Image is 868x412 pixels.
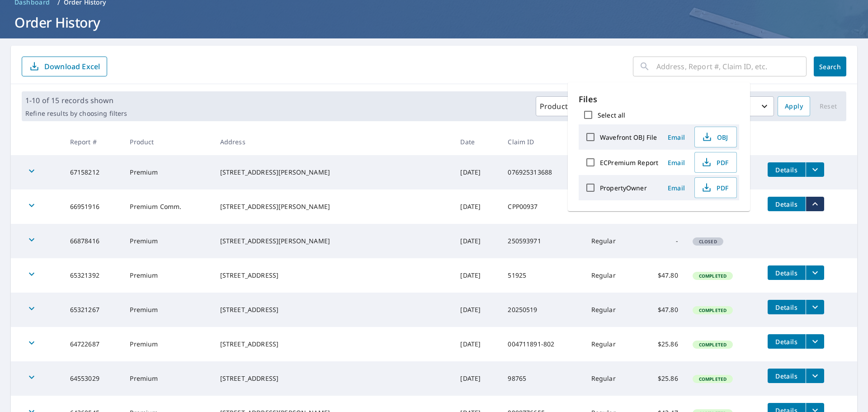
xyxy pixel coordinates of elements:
[778,96,810,116] button: Apply
[123,155,212,189] td: Premium
[768,369,806,383] button: detailsBtn-64553029
[806,265,824,280] button: filesDropdownBtn-65321392
[536,96,588,116] button: Products
[693,376,732,382] span: Completed
[665,133,687,142] span: Email
[220,305,446,314] div: [STREET_ADDRESS]
[63,361,123,396] td: 64553029
[123,327,212,361] td: Premium
[806,197,824,211] button: filesDropdownBtn-66951916
[694,152,737,173] button: PDF
[500,128,584,155] th: Claim ID
[768,334,806,349] button: detailsBtn-64722687
[638,258,685,293] td: $47.80
[63,155,123,189] td: 67158212
[773,166,800,174] span: Details
[638,293,685,327] td: $47.80
[220,237,446,246] div: [STREET_ADDRESS][PERSON_NAME]
[453,361,500,396] td: [DATE]
[694,177,737,198] button: PDF
[773,337,800,346] span: Details
[768,197,806,211] button: detailsBtn-66951916
[694,127,737,147] button: OBJ
[693,341,732,348] span: Completed
[25,109,127,118] p: Refine results by choosing filters
[700,132,729,142] span: OBJ
[123,258,212,293] td: Premium
[453,224,500,258] td: [DATE]
[540,101,571,112] p: Products
[600,184,647,192] label: PropertyOwner
[500,293,584,327] td: 20250519
[123,293,212,327] td: Premium
[453,189,500,224] td: [DATE]
[693,273,732,279] span: Completed
[768,162,806,177] button: detailsBtn-67158212
[821,62,839,71] span: Search
[638,327,685,361] td: $25.86
[700,182,729,193] span: PDF
[220,340,446,349] div: [STREET_ADDRESS]
[773,303,800,312] span: Details
[220,374,446,383] div: [STREET_ADDRESS]
[500,189,584,224] td: CPP00937
[665,184,687,192] span: Email
[665,158,687,167] span: Email
[662,181,691,195] button: Email
[806,162,824,177] button: filesDropdownBtn-67158212
[768,265,806,280] button: detailsBtn-65321392
[44,62,100,71] p: Download Excel
[638,224,685,258] td: -
[11,13,857,32] h1: Order History
[584,327,638,361] td: Regular
[662,156,691,170] button: Email
[22,57,107,76] button: Download Excel
[700,157,729,168] span: PDF
[500,224,584,258] td: 250593971
[213,128,453,155] th: Address
[220,271,446,280] div: [STREET_ADDRESS]
[220,202,446,211] div: [STREET_ADDRESS][PERSON_NAME]
[579,93,739,105] p: Files
[693,238,722,245] span: Closed
[453,327,500,361] td: [DATE]
[63,224,123,258] td: 66878416
[773,269,800,277] span: Details
[785,101,803,112] span: Apply
[773,200,800,208] span: Details
[693,307,732,313] span: Completed
[500,258,584,293] td: 51925
[638,361,685,396] td: $25.86
[600,158,658,167] label: ECPremium Report
[63,189,123,224] td: 66951916
[806,300,824,314] button: filesDropdownBtn-65321267
[773,372,800,380] span: Details
[584,361,638,396] td: Regular
[662,130,691,144] button: Email
[500,155,584,189] td: 076925313688
[123,128,212,155] th: Product
[600,133,657,142] label: Wavefront OBJ File
[63,327,123,361] td: 64722687
[453,293,500,327] td: [DATE]
[453,128,500,155] th: Date
[598,111,625,119] label: Select all
[656,54,807,79] input: Address, Report #, Claim ID, etc.
[584,224,638,258] td: Regular
[25,95,127,106] p: 1-10 of 15 records shown
[63,258,123,293] td: 65321392
[123,361,212,396] td: Premium
[453,258,500,293] td: [DATE]
[584,293,638,327] td: Regular
[584,258,638,293] td: Regular
[123,189,212,224] td: Premium Comm.
[63,293,123,327] td: 65321267
[806,369,824,383] button: filesDropdownBtn-64553029
[768,300,806,314] button: detailsBtn-65321267
[453,155,500,189] td: [DATE]
[500,361,584,396] td: 98765
[63,128,123,155] th: Report #
[814,57,846,76] button: Search
[123,224,212,258] td: Premium
[220,168,446,177] div: [STREET_ADDRESS][PERSON_NAME]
